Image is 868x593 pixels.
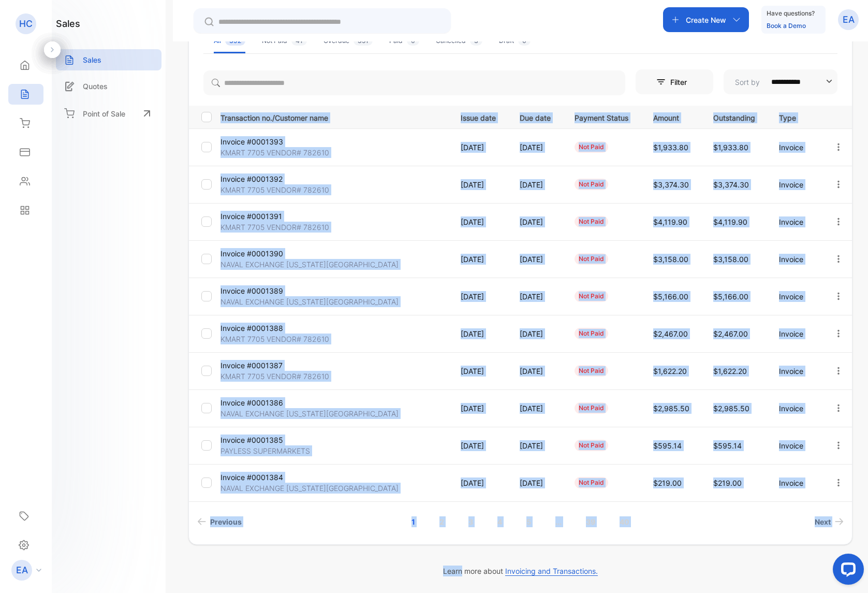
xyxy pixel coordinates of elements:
ul: Pagination [189,512,852,531]
p: Invoice [779,328,812,339]
p: Invoice [779,216,812,227]
p: PAYLESS SUPERMARKETS [220,445,310,456]
p: NAVAL EXCHANGE [US_STATE][GEOGRAPHIC_DATA] [220,296,399,307]
span: $4,119.90 [653,218,687,226]
p: Outstanding [713,110,758,123]
span: $2,985.50 [653,404,689,413]
p: Invoice #0001390 [220,248,296,259]
p: Invoice [779,403,812,414]
p: NAVAL EXCHANGE [US_STATE][GEOGRAPHIC_DATA] [220,408,399,419]
div: not paid [575,402,608,414]
span: $595.14 [653,441,682,450]
span: Invoicing and Transactions. [505,567,598,576]
a: Page 40 [607,512,642,531]
p: [DATE] [461,254,498,265]
span: $1,933.80 [653,143,688,152]
div: not paid [575,179,608,190]
p: EA [843,13,855,26]
div: not paid [575,253,608,265]
div: not paid [575,141,608,153]
a: Jump forward [543,512,574,531]
a: Book a Demo [767,22,806,30]
p: Invoice #0001386 [220,397,296,408]
span: $3,374.30 [653,180,689,189]
span: $5,166.00 [713,292,748,301]
a: Previous page [193,512,246,531]
p: [DATE] [461,291,498,302]
p: [DATE] [520,478,553,488]
p: [DATE] [520,366,553,377]
span: $2,985.50 [713,404,749,413]
p: Invoice [779,179,812,190]
p: KMART 7705 VENDOR# 782610 [220,184,329,195]
p: KMART 7705 VENDOR# 782610 [220,371,329,382]
p: Amount [653,110,692,123]
a: Page 2 [427,512,457,531]
p: Invoice #0001391 [220,211,296,222]
p: [DATE] [520,254,553,265]
iframe: LiveChat chat widget [825,549,868,593]
p: Invoice #0001389 [220,285,296,296]
span: $4,119.90 [713,218,747,226]
p: Issue date [461,110,498,123]
div: not paid [575,477,608,488]
div: not paid [575,440,608,451]
p: [DATE] [461,216,498,227]
button: EA [838,7,859,32]
p: [DATE] [461,366,498,377]
p: Due date [520,110,553,123]
p: [DATE] [461,142,498,153]
span: $595.14 [713,441,742,450]
p: [DATE] [520,179,553,190]
span: $1,933.80 [713,143,748,152]
p: [DATE] [520,142,553,153]
span: $5,166.00 [653,292,688,301]
span: $3,374.30 [713,180,749,189]
div: not paid [575,291,608,302]
p: Invoice [779,440,812,451]
p: Point of Sale [83,108,125,119]
p: [DATE] [461,440,498,451]
p: Payment Status [575,110,632,123]
h1: sales [56,17,80,31]
div: not paid [575,365,608,377]
p: Invoice [779,254,812,265]
span: $219.00 [713,479,742,487]
p: Transaction no./Customer name [220,110,448,123]
p: Invoice #0001385 [220,435,296,445]
p: Invoice [779,142,812,153]
p: Invoice #0001387 [220,360,296,371]
button: Create New [663,7,749,32]
p: Invoice [779,478,812,488]
span: $1,622.20 [653,367,687,375]
p: [DATE] [520,291,553,302]
span: Previous [210,516,242,527]
a: Page 39 [573,512,608,531]
span: $2,467.00 [653,329,688,338]
p: [DATE] [461,328,498,339]
p: [DATE] [520,328,553,339]
p: HC [19,17,33,31]
span: $3,158.00 [713,255,748,264]
p: KMART 7705 VENDOR# 782610 [220,147,329,158]
a: Sales [56,49,161,70]
span: $219.00 [653,479,682,487]
p: Sort by [735,77,760,88]
p: Invoice #0001393 [220,136,296,147]
p: Have questions? [767,8,815,19]
span: $1,622.20 [713,367,747,375]
p: KMART 7705 VENDOR# 782610 [220,334,329,344]
p: Sales [83,54,101,65]
p: [DATE] [520,440,553,451]
span: $2,467.00 [713,329,748,338]
a: Next page [811,512,848,531]
a: Page 1 is your current page [399,512,428,531]
p: NAVAL EXCHANGE [US_STATE][GEOGRAPHIC_DATA] [220,259,399,270]
p: [DATE] [461,403,498,414]
p: Create New [686,15,726,25]
p: Type [779,110,812,123]
p: Learn more about [188,566,852,576]
a: Page 4 [485,512,514,531]
p: EA [16,563,28,577]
